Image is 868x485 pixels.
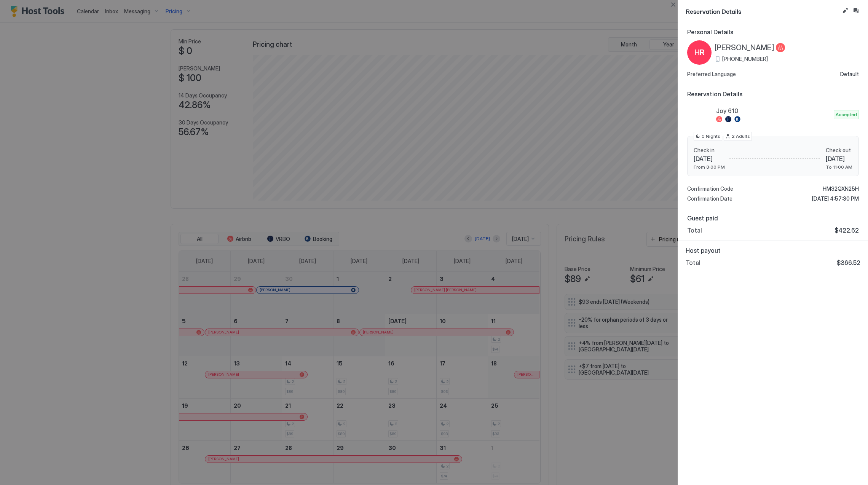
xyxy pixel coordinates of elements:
span: Guest paid [687,214,859,222]
span: Total [687,227,702,234]
span: To 11:00 AM [826,164,852,170]
span: Personal Details [687,28,859,36]
span: 5 Nights [702,133,720,140]
span: Default [840,71,859,78]
span: [DATE] 4:57:30 PM [812,195,859,202]
span: Host payout [686,247,860,254]
span: Check out [826,147,852,154]
button: Inbox [851,6,860,15]
div: listing image [687,102,712,127]
span: Check in [694,147,725,154]
span: Total [686,259,700,266]
span: Reservation Details [687,90,859,98]
span: [DATE] [694,155,725,163]
span: $422.62 [834,227,859,234]
span: [DATE] [826,155,852,163]
span: From 3:00 PM [694,164,725,170]
span: $366.52 [837,259,860,266]
span: Accepted [836,111,857,118]
span: HM32QXN25H [823,185,859,192]
span: Confirmation Code [687,185,733,192]
span: 2 Adults [732,133,750,140]
span: HR [694,47,705,58]
span: Confirmation Date [687,195,732,202]
span: Preferred Language [687,71,736,78]
button: Edit reservation [841,6,850,15]
span: [PHONE_NUMBER] [722,56,768,62]
span: [PERSON_NAME] [715,43,774,53]
span: Reservation Details [686,6,839,16]
span: Joy 610 [716,107,831,115]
